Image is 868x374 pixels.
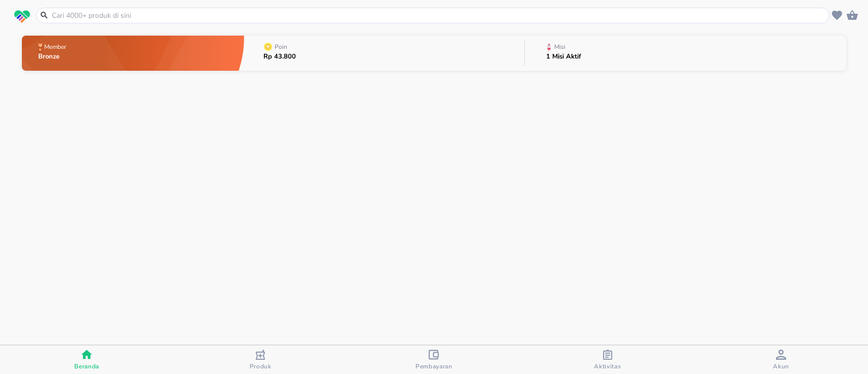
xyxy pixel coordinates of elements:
[38,53,68,60] p: Bronze
[773,362,789,370] span: Akun
[546,53,581,60] p: 1 Misi Aktif
[415,362,453,370] span: Pembayaran
[554,44,565,50] p: Misi
[275,44,287,50] p: Poin
[263,53,296,60] p: Rp 43.800
[74,362,99,370] span: Beranda
[525,33,846,73] button: Misi1 Misi Aktif
[521,346,694,374] button: Aktivitas
[22,33,245,73] button: MemberBronze
[695,346,868,374] button: Akun
[51,10,827,21] input: Cari 4000+ produk di sini
[250,362,272,370] span: Produk
[44,44,66,50] p: Member
[594,362,621,370] span: Aktivitas
[14,10,30,23] img: logo_swiperx_s.bd005f3b.svg
[173,346,347,374] button: Produk
[244,33,524,73] button: PoinRp 43.800
[347,346,521,374] button: Pembayaran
